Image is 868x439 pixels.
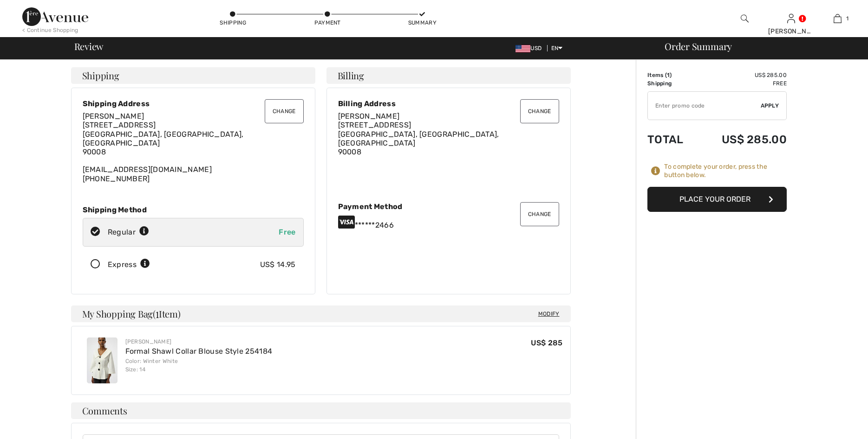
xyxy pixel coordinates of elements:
[667,72,670,78] span: 1
[520,99,559,123] button: Change
[647,71,697,79] td: Items ( )
[697,71,787,79] td: US$ 285.00
[538,309,560,318] span: Modify
[741,13,749,24] img: search the website
[787,14,795,23] a: Sign In
[279,228,295,236] span: Free
[516,45,530,52] img: US Dollar
[22,7,88,26] img: 1ère Avenue
[82,71,119,80] span: Shipping
[83,205,304,214] div: Shipping Method
[768,26,814,36] div: [PERSON_NAME]
[647,79,697,88] td: Shipping
[108,227,149,238] div: Regular
[520,202,559,226] button: Change
[338,99,559,108] div: Billing Address
[71,402,571,419] h4: Comments
[83,112,144,121] span: [PERSON_NAME]
[71,305,571,322] h4: My Shopping Bag
[125,357,273,374] div: Color: Winter White Size: 14
[83,99,304,108] div: Shipping Address
[834,13,842,24] img: My Bag
[153,307,180,320] span: ( Item)
[83,121,244,156] span: [STREET_ADDRESS] [GEOGRAPHIC_DATA], [GEOGRAPHIC_DATA], [GEOGRAPHIC_DATA] 90008
[787,13,795,24] img: My Info
[219,19,247,27] div: Shipping
[87,337,117,383] img: Formal Shawl Collar Blouse Style 254184
[664,163,787,179] div: To complete your order, press the button below.
[516,45,545,51] span: USD
[83,112,304,183] div: [EMAIL_ADDRESS][DOMAIN_NAME] [PHONE_NUMBER]
[74,42,104,51] span: Review
[846,14,848,23] span: 1
[313,19,341,27] div: Payment
[338,71,364,80] span: Billing
[156,307,159,319] span: 1
[108,259,150,270] div: Express
[125,337,273,346] div: [PERSON_NAME]
[338,202,559,211] div: Payment Method
[338,121,499,156] span: [STREET_ADDRESS] [GEOGRAPHIC_DATA], [GEOGRAPHIC_DATA], [GEOGRAPHIC_DATA] 90008
[551,45,563,51] span: EN
[648,92,761,120] input: Promo code
[408,19,436,27] div: Summary
[531,338,562,347] span: US$ 285
[697,124,787,155] td: US$ 285.00
[265,99,304,123] button: Change
[22,26,78,34] div: < Continue Shopping
[653,42,862,51] div: Order Summary
[815,13,860,24] a: 1
[761,102,779,110] span: Apply
[647,187,787,212] button: Place Your Order
[338,112,400,121] span: [PERSON_NAME]
[647,124,697,155] td: Total
[260,259,296,270] div: US$ 14.95
[125,347,273,356] a: Formal Shawl Collar Blouse Style 254184
[697,79,787,88] td: Free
